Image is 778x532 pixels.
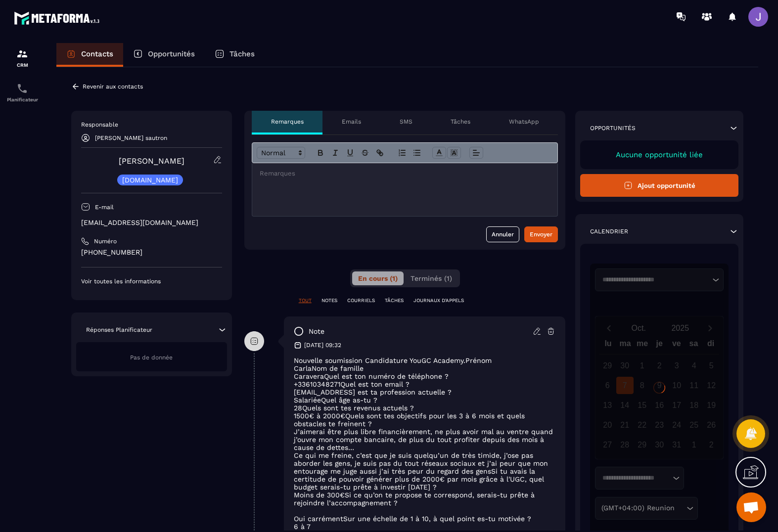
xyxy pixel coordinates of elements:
[400,118,412,126] p: SMS
[294,388,556,396] p: [EMAIL_ADDRESS] est ta profession actuelle ?
[321,297,337,304] p: NOTES
[590,124,636,132] p: Opportunités
[81,49,113,58] p: Contacts
[294,451,556,491] p: Ce qui me freine, c’est que je suis quelqu’un de très timide, j’ose pas aborder les gens, je suis...
[2,41,42,75] a: formationformationCRM
[56,43,123,67] a: Contacts
[590,227,628,235] p: Calendrier
[86,326,152,334] p: Réponses Planificateur
[411,274,452,282] span: Terminés (1)
[2,62,42,68] p: CRM
[509,118,539,126] p: WhatsApp
[94,237,117,245] p: Numéro
[294,364,556,372] p: CarlaNom de famille
[81,218,222,227] p: [EMAIL_ADDRESS][DOMAIN_NAME]
[294,491,556,507] p: Moins de 300€Si ce qu’on te propose te correspond, serais-tu prête à rejoindre l’accompagnement ?
[530,229,552,239] div: Envoyer
[2,75,42,110] a: schedulerschedulerPlanificateur
[304,341,341,349] p: [DATE] 09:32
[122,177,178,183] p: [DOMAIN_NAME]
[14,9,103,27] img: logo
[81,121,222,129] p: Responsable
[294,404,556,412] p: 28Quels sont tes revenus actuels ?
[342,118,361,126] p: Emails
[148,49,195,58] p: Opportunités
[294,523,556,531] p: 6 à 7
[451,118,470,126] p: Tâches
[16,83,28,94] img: scheduler
[347,297,375,304] p: COURRIELS
[358,274,398,282] span: En cours (1)
[16,48,28,60] img: formation
[309,327,324,336] p: note
[83,83,143,90] p: Revenir aux contacts
[580,174,738,197] button: Ajout opportunité
[413,297,464,304] p: JOURNAUX D'APPELS
[271,118,304,126] p: Remarques
[229,49,255,58] p: Tâches
[590,150,729,159] p: Aucune opportunité liée
[95,203,114,211] p: E-mail
[486,226,519,242] button: Annuler
[294,380,556,388] p: +33610348271Quel est ton email ?
[405,271,458,285] button: Terminés (1)
[2,97,42,102] p: Planificateur
[294,356,556,364] p: Nouvelle soumission Candidature YouGC Academy.Prénom
[736,492,766,522] div: Ouvrir le chat
[205,43,265,67] a: Tâches
[119,156,184,166] a: [PERSON_NAME]
[294,396,556,404] p: SalariéeQuel âge as-tu ?
[299,297,312,304] p: TOUT
[95,134,167,141] p: [PERSON_NAME] sautron
[524,226,558,242] button: Envoyer
[385,297,404,304] p: TÂCHES
[123,43,205,67] a: Opportunités
[81,248,222,257] p: [PHONE_NUMBER]
[294,372,556,380] p: CaraveraQuel est ton numéro de téléphone ?
[352,271,404,285] button: En cours (1)
[294,515,556,523] p: Oui carrémentSur une échelle de 1 à 10, à quel point es-tu motivée ?
[294,412,556,428] p: 1500€ à 2000€Quels sont tes objectifs pour les 3 à 6 mois et quels obstacles te freinent ?
[81,277,222,285] p: Voir toutes les informations
[294,428,556,451] p: J’aimerai être plus libre financièrement, ne plus avoir mal au ventre quand j’ouvre mon compte ba...
[130,354,173,361] span: Pas de donnée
